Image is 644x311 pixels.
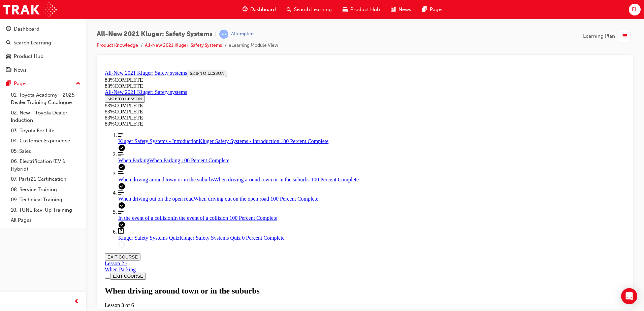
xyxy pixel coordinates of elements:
[14,53,43,60] div: Product Hub
[629,4,641,15] button: EL
[8,156,83,174] a: 06. Electrification (EV & Hybrid)
[3,3,523,181] section: Course Overview
[3,3,523,22] section: Course Information
[3,16,523,22] div: 83 % COMPLETE
[76,79,80,88] span: up-icon
[417,3,449,16] a: pages-iconPages
[3,22,83,77] button: DashboardSearch LearningProduct HubNews
[3,23,83,35] a: Dashboard
[14,66,27,74] div: News
[337,3,385,16] a: car-iconProduct Hub
[6,54,11,60] span: car-icon
[8,108,83,126] a: 02. New - Toyota Dealer Induction
[8,126,83,136] a: 03. Toyota For Life
[8,174,83,184] a: 07. Parts21 Certification
[3,186,38,194] button: EXIT COURSE
[3,48,523,54] div: 83 % COMPLETE
[229,42,278,49] li: eLearning Module View
[3,2,57,17] img: Trak
[583,32,615,40] span: Learning Plan
[622,32,627,40] span: list-icon
[3,194,523,206] div: Lesson 2 -
[281,3,337,16] a: search-iconSearch Learning
[343,5,348,14] span: car-icon
[287,5,291,14] span: search-icon
[294,6,332,13] span: Search Learning
[231,31,254,37] div: Attempted
[8,205,83,215] a: 10. TUNE Rev-Up Training
[8,215,83,226] a: All Pages
[385,3,417,16] a: news-iconNews
[3,10,523,16] div: 83 % COMPLETE
[3,42,92,48] div: 83 % COMPLETE
[6,81,11,87] span: pages-icon
[3,219,523,229] h1: When driving around town or in the suburbs
[8,90,83,108] a: 01. Toyota Academy - 2025 Dealer Training Catalogue
[215,30,217,38] span: |
[583,30,633,42] button: Learning Plan
[3,200,523,206] div: When Parking
[6,40,11,46] span: search-icon
[422,5,427,14] span: pages-icon
[8,146,83,157] a: 05. Sales
[398,6,411,13] span: News
[3,54,523,60] div: 83 % COMPLETE
[3,36,92,42] div: 83 % COMPLETE
[3,22,92,48] section: Course Information
[430,6,444,13] span: Pages
[3,22,85,28] a: All-New 2021 Kluger: Safety systems
[74,298,79,306] span: prev-icon
[97,30,213,38] span: All-New 2021 Kluger: Safety Systems
[350,6,380,13] span: Product Hub
[621,288,637,304] div: Open Intercom Messenger
[8,184,83,195] a: 08. Service Training
[219,30,228,39] span: learningRecordVerb_ATTEMPT-icon
[391,5,396,14] span: news-icon
[3,210,8,212] button: Toggle Course Overview
[3,3,85,9] a: All-New 2021 Kluger: Safety systems
[6,26,11,32] span: guage-icon
[3,194,523,206] a: Lesson 2 - When Parking
[85,3,125,10] button: SKIP TO LESSON
[6,67,11,73] span: news-icon
[3,65,523,181] nav: Course Outline
[13,39,51,47] div: Search Learning
[3,28,43,36] button: SKIP TO LESSON
[97,42,138,48] a: Product Knowledge
[3,77,83,90] button: Pages
[14,25,39,33] div: Dashboard
[145,42,222,48] a: All-New 2021 Kluger: Safety Systems
[632,6,638,13] span: EL
[8,136,83,146] a: 04. Customer Experience
[3,64,83,76] a: News
[237,3,281,16] a: guage-iconDashboard
[3,50,83,63] a: Product Hub
[243,5,248,14] span: guage-icon
[14,80,28,88] div: Pages
[250,6,276,13] span: Dashboard
[3,219,523,241] section: Lesson Header
[8,195,83,205] a: 09. Technical Training
[3,235,523,241] div: Lesson 3 of 6
[3,37,83,49] a: Search Learning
